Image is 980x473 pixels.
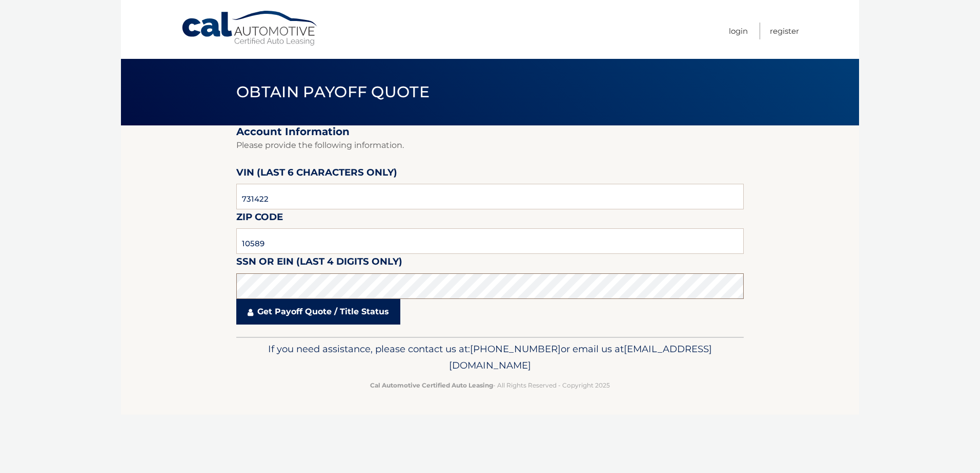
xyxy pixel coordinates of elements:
span: Obtain Payoff Quote [236,82,430,101]
p: If you need assistance, please contact us at: or email us at [243,341,737,374]
strong: Cal Automotive Certified Auto Leasing [370,381,493,389]
label: SSN or EIN (last 4 digits only) [236,254,402,273]
a: Cal Automotive [181,10,319,47]
a: Register [770,23,799,39]
label: VIN (last 6 characters only) [236,165,397,184]
p: Please provide the following information. [236,138,744,153]
a: Get Payoff Quote / Title Status [236,299,400,325]
h2: Account Information [236,125,744,138]
a: Login [729,23,748,39]
p: - All Rights Reserved - Copyright 2025 [243,380,737,391]
span: [PHONE_NUMBER] [470,343,561,355]
label: Zip Code [236,209,283,228]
